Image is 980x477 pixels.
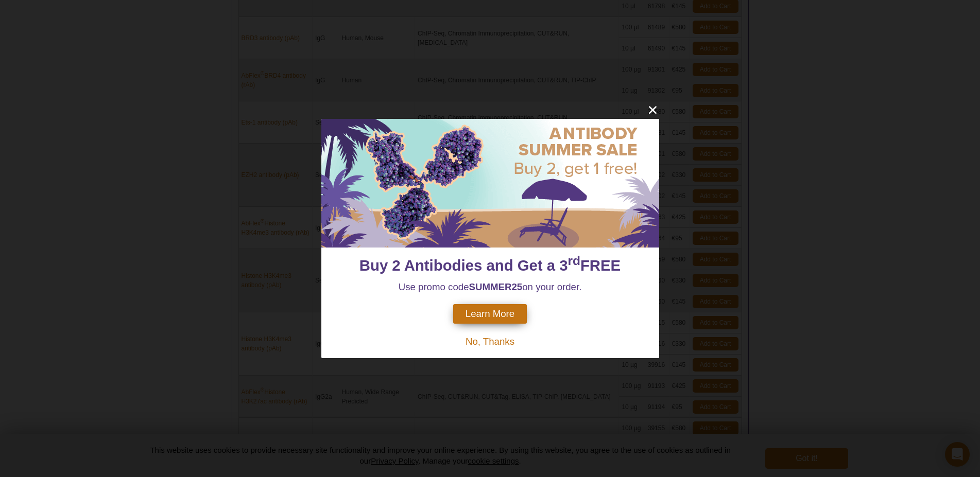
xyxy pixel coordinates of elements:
[469,281,523,292] strong: SUMMER25
[466,336,514,347] span: No, Thanks
[466,308,514,320] span: Learn More
[568,254,580,268] sup: rd
[359,257,621,274] span: Buy 2 Antibodies and Get a 3 FREE
[399,281,582,292] span: Use promo code on your order.
[646,103,659,116] button: close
